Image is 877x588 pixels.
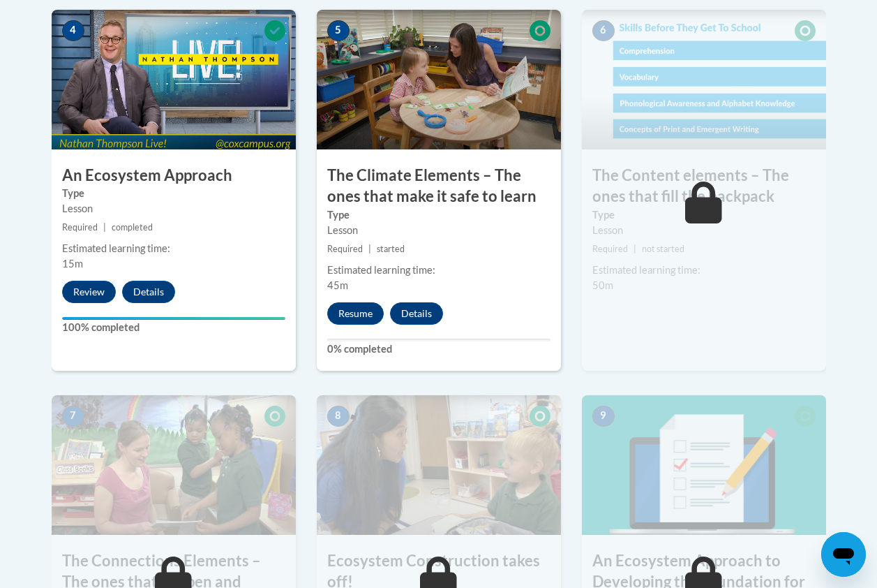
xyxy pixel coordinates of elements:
[62,320,285,335] label: 100% completed
[592,244,628,254] span: Required
[112,222,153,233] span: completed
[52,395,296,535] img: Course Image
[52,165,296,186] h3: An Ecosystem Approach
[592,207,816,223] label: Type
[821,532,866,577] iframe: Button to launch messaging window
[327,302,384,325] button: Resume
[582,10,826,149] img: Course Image
[62,20,84,41] span: 4
[582,395,826,535] img: Course Image
[327,263,550,278] div: Estimated learning time:
[317,10,561,149] img: Course Image
[327,223,550,238] div: Lesson
[327,207,550,223] label: Type
[582,165,826,208] h3: The Content elements – The ones that fill the backpack
[62,406,84,427] span: 7
[377,244,405,254] span: started
[592,20,615,41] span: 6
[634,244,636,254] span: |
[592,263,816,278] div: Estimated learning time:
[62,281,116,303] button: Review
[62,201,285,216] div: Lesson
[62,258,83,270] span: 15m
[122,281,175,303] button: Details
[52,10,296,149] img: Course Image
[62,317,285,320] div: Your progress
[327,244,363,254] span: Required
[62,222,98,233] span: Required
[62,241,285,256] div: Estimated learning time:
[592,406,615,427] span: 9
[327,20,350,41] span: 5
[642,244,684,254] span: not started
[592,223,816,238] div: Lesson
[327,279,348,291] span: 45m
[390,302,443,325] button: Details
[317,165,561,208] h3: The Climate Elements – The ones that make it safe to learn
[592,279,613,291] span: 50m
[327,341,550,357] label: 0% completed
[368,244,371,254] span: |
[103,222,106,233] span: |
[62,186,285,201] label: Type
[327,406,350,427] span: 8
[317,395,561,535] img: Course Image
